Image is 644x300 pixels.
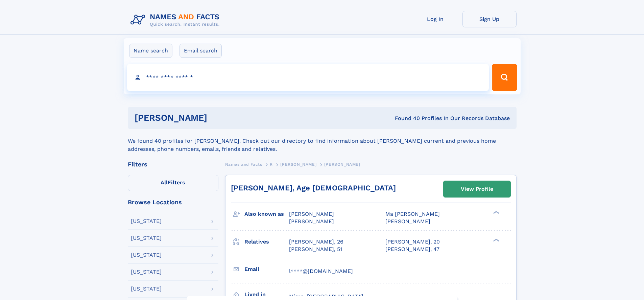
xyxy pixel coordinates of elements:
[385,238,440,246] a: [PERSON_NAME], 20
[244,263,289,275] h3: Email
[131,286,162,292] div: [US_STATE]
[492,64,517,91] button: Search Button
[131,218,162,224] div: [US_STATE]
[408,11,462,27] a: Log In
[128,199,218,205] div: Browse Locations
[289,218,334,225] span: [PERSON_NAME]
[289,211,334,217] span: [PERSON_NAME]
[461,181,493,197] div: View Profile
[161,179,168,186] span: All
[444,181,510,197] a: View Profile
[270,162,273,167] span: R
[385,218,430,225] span: [PERSON_NAME]
[128,129,517,153] div: We found 40 profiles for [PERSON_NAME]. Check out our directory to find information about [PERSON...
[301,115,510,122] div: Found 40 Profiles In Our Records Database
[135,114,301,122] h1: [PERSON_NAME]
[385,246,439,253] a: [PERSON_NAME], 47
[128,11,225,29] img: Logo Names and Facts
[324,162,360,167] span: [PERSON_NAME]
[289,238,343,246] a: [PERSON_NAME], 26
[289,246,342,253] a: [PERSON_NAME], 51
[180,44,222,58] label: Email search
[280,160,316,168] a: [PERSON_NAME]
[128,175,218,191] label: Filters
[270,160,273,168] a: R
[131,269,162,275] div: [US_STATE]
[129,44,172,58] label: Name search
[225,160,262,168] a: Names and Facts
[492,238,500,242] div: ❯
[492,210,500,215] div: ❯
[244,236,289,248] h3: Relatives
[231,184,396,192] a: [PERSON_NAME], Age [DEMOGRAPHIC_DATA]
[385,211,440,217] span: Ma [PERSON_NAME]
[131,235,162,241] div: [US_STATE]
[128,161,218,167] div: Filters
[127,64,489,91] input: search input
[289,293,363,300] span: Micro, [GEOGRAPHIC_DATA]
[462,11,517,27] a: Sign Up
[280,162,316,167] span: [PERSON_NAME]
[131,252,162,258] div: [US_STATE]
[244,208,289,220] h3: Also known as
